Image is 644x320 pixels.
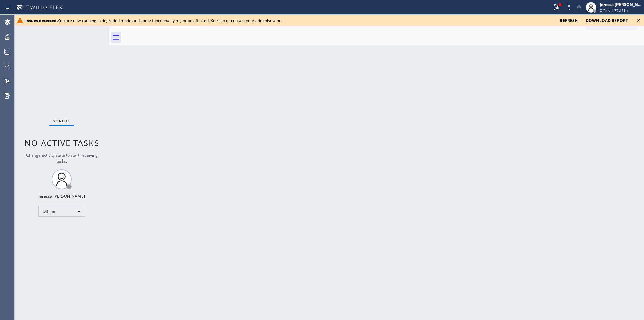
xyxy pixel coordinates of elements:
[24,137,99,148] span: No active tasks
[25,18,58,24] b: Issues detected.
[25,18,554,24] div: You are now running in degraded mode and some functionality might be affected. Refresh or contact...
[600,8,628,13] span: Offline | 77d 19h
[586,18,628,24] span: download report
[574,3,584,12] button: Mute
[600,2,642,7] div: Jeressa [PERSON_NAME]
[38,206,85,217] div: Offline
[26,152,98,164] span: Change activity state to start receiving tasks.
[53,119,70,123] span: Status
[560,18,578,24] span: refresh
[39,193,85,199] div: Jeressa [PERSON_NAME]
